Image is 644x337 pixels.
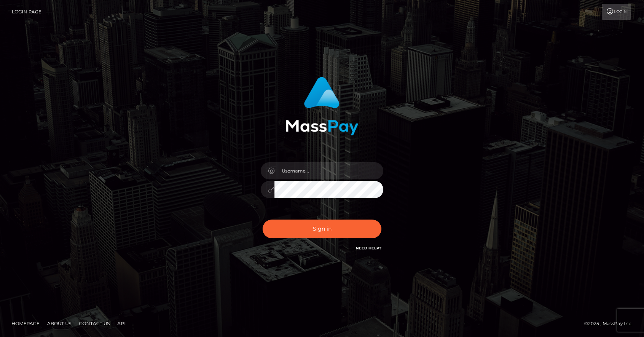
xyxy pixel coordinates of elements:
[114,317,129,329] a: API
[274,162,383,179] input: Username...
[12,4,41,20] a: Login Page
[584,319,638,328] div: © 2025 , MassPay Inc.
[44,317,74,329] a: About Us
[602,4,631,20] a: Login
[8,317,43,329] a: Homepage
[76,317,113,329] a: Contact Us
[286,77,358,135] img: MassPay Login
[263,220,381,238] button: Sign in
[356,246,381,251] a: Need Help?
